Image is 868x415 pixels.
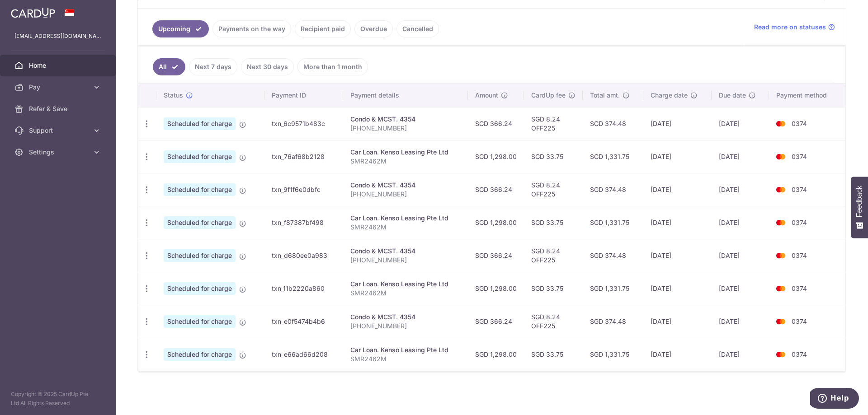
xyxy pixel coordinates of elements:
td: SGD 374.48 [583,239,643,272]
td: [DATE] [712,173,769,206]
th: Payment method [769,84,845,107]
img: Bank Card [772,250,790,261]
span: Scheduled for charge [164,216,236,229]
div: Condo & MCST. 4354 [350,312,461,322]
p: [PHONE_NUMBER] [350,322,461,331]
th: Payment ID [264,84,343,107]
span: 0374 [792,186,807,193]
div: Car Loan. Kenso Leasing Pte Ltd [350,280,461,289]
td: SGD 1,298.00 [468,338,524,371]
a: Overdue [354,20,393,37]
th: Payment details [343,84,468,107]
img: CardUp [11,7,55,18]
td: SGD 366.24 [468,305,524,338]
td: txn_11b2220a860 [264,272,343,305]
p: [EMAIL_ADDRESS][DOMAIN_NAME] [14,32,101,41]
td: SGD 1,331.75 [583,206,643,239]
span: Scheduled for charge [164,150,236,163]
span: Refer & Save [29,104,89,113]
td: txn_76af68b2128 [264,140,343,173]
span: Amount [475,91,498,100]
td: [DATE] [643,305,712,338]
p: SMR2462M [350,157,461,166]
span: 0374 [792,350,807,358]
p: [PHONE_NUMBER] [350,256,461,265]
span: Home [29,61,89,70]
span: 0374 [792,252,807,259]
p: SMR2462M [350,289,461,298]
div: Car Loan. Kenso Leasing Pte Ltd [350,214,461,223]
span: 0374 [792,317,807,325]
td: SGD 33.75 [524,140,583,173]
td: txn_f87387bf498 [264,206,343,239]
td: SGD 374.48 [583,107,643,140]
td: [DATE] [643,272,712,305]
img: Bank Card [772,184,790,195]
td: [DATE] [712,272,769,305]
td: SGD 1,298.00 [468,206,524,239]
td: [DATE] [712,140,769,173]
span: Scheduled for charge [164,183,236,196]
td: SGD 1,298.00 [468,272,524,305]
td: txn_e0f5474b4b6 [264,305,343,338]
img: Bank Card [772,217,790,228]
p: [PHONE_NUMBER] [350,124,461,133]
td: SGD 366.24 [468,239,524,272]
span: Scheduled for charge [164,117,236,130]
td: txn_9f1f6e0dbfc [264,173,343,206]
td: SGD 33.75 [524,338,583,371]
span: Status [164,91,183,100]
td: [DATE] [712,239,769,272]
td: SGD 366.24 [468,173,524,206]
td: [DATE] [712,305,769,338]
p: SMR2462M [350,223,461,232]
span: Scheduled for charge [164,348,236,361]
a: Recipient paid [295,20,351,37]
div: Condo & MCST. 4354 [350,115,461,124]
a: Upcoming [152,20,209,37]
span: 0374 [792,153,807,160]
span: CardUp fee [531,91,566,100]
span: Due date [719,91,746,100]
td: SGD 374.48 [583,173,643,206]
td: SGD 33.75 [524,206,583,239]
span: Settings [29,148,89,157]
td: SGD 1,331.75 [583,272,643,305]
span: Scheduled for charge [164,249,236,262]
a: Next 30 days [241,58,294,75]
span: Read more on statuses [754,23,826,32]
span: 0374 [792,219,807,226]
img: Bank Card [772,283,790,294]
td: txn_e66ad66d208 [264,338,343,371]
p: [PHONE_NUMBER] [350,190,461,199]
img: Bank Card [772,316,790,327]
td: [DATE] [643,206,712,239]
td: [DATE] [712,206,769,239]
a: Payments on the way [212,20,291,37]
td: [DATE] [643,173,712,206]
a: Read more on statuses [754,23,835,32]
td: SGD 1,331.75 [583,338,643,371]
td: SGD 8.24 OFF225 [524,173,583,206]
div: Condo & MCST. 4354 [350,247,461,256]
div: Condo & MCST. 4354 [350,181,461,190]
td: [DATE] [643,239,712,272]
img: Bank Card [772,118,790,129]
td: SGD 8.24 OFF225 [524,107,583,140]
span: Scheduled for charge [164,282,236,295]
td: SGD 1,298.00 [468,140,524,173]
td: SGD 33.75 [524,272,583,305]
div: Car Loan. Kenso Leasing Pte Ltd [350,345,461,354]
span: Feedback [855,186,863,217]
span: Charge date [651,91,688,100]
iframe: Opens a widget where you can find more information [810,388,859,410]
span: Scheduled for charge [164,315,236,328]
span: 0374 [792,284,807,292]
img: Bank Card [772,349,790,360]
td: [DATE] [712,338,769,371]
td: SGD 374.48 [583,305,643,338]
span: Total amt. [590,91,620,100]
td: [DATE] [643,338,712,371]
td: txn_6c9571b483c [264,107,343,140]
